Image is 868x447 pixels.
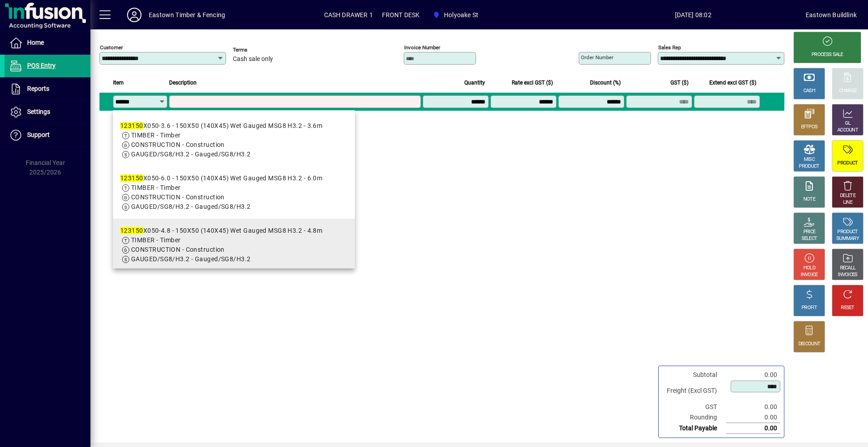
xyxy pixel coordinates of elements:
[5,78,90,100] a: Reports
[662,370,726,380] td: Subtotal
[840,265,856,272] div: RECALL
[131,151,250,158] span: GAUGED/SG8/H3.2 - Gauged/SG8/H3.2
[836,235,859,242] div: SUMMARY
[113,219,355,271] mat-option: 123150X050-4.8 - 150X50 (140X45) Wet Gauged MSG8 H3.2 - 4.8m
[233,56,273,63] span: Cash sale only
[464,78,485,88] span: Quantity
[131,255,250,263] span: GAUGED/SG8/H3.2 - Gauged/SG8/H3.2
[5,101,90,123] a: Settings
[801,272,817,278] div: INVOICE
[803,265,815,272] div: HOLD
[662,412,726,423] td: Rounding
[27,131,50,138] span: Support
[838,272,857,278] div: INVOICES
[580,8,806,22] span: [DATE] 08:02
[837,160,858,167] div: PRODUCT
[131,132,181,139] span: TIMBER - Timber
[27,108,50,115] span: Settings
[662,380,726,402] td: Freight (Excl GST)
[843,199,852,206] div: LINE
[120,174,322,183] div: X050-6.0 - 150X50 (140X45) Wet Gauged MSG8 H3.2 - 6.0m
[709,78,756,88] span: Extend excl GST ($)
[131,246,225,253] span: CONSTRUCTION - Construction
[581,54,613,61] mat-label: Order number
[726,412,780,423] td: 0.00
[113,166,355,219] mat-option: 123150X050-6.0 - 150X50 (140X45) Wet Gauged MSG8 H3.2 - 6.0m
[662,423,726,434] td: Total Payable
[5,32,90,54] a: Home
[27,85,49,92] span: Reports
[100,44,123,51] mat-label: Customer
[27,62,56,69] span: POS Entry
[113,78,124,88] span: Item
[590,78,621,88] span: Discount (%)
[670,78,689,88] span: GST ($)
[802,305,817,311] div: PROFIT
[120,122,143,129] em: 123150
[27,39,44,46] span: Home
[803,229,816,235] div: PRICE
[131,193,225,201] span: CONSTRUCTION - Construction
[233,47,287,53] span: Terms
[120,226,322,235] div: X050-4.8 - 150X50 (140X45) Wet Gauged MSG8 H3.2 - 4.8m
[444,8,478,22] span: Holyoake St
[131,184,181,191] span: TIMBER - Timber
[404,44,440,51] mat-label: Invoice number
[726,423,780,434] td: 0.00
[429,7,482,23] span: Holyoake St
[798,341,820,348] div: DISCOUNT
[131,141,225,148] span: CONSTRUCTION - Construction
[324,8,373,22] span: CASH DRAWER 1
[803,88,815,94] div: CASH
[120,227,143,234] em: 123150
[845,120,851,127] div: GL
[131,236,181,244] span: TIMBER - Timber
[658,44,681,51] mat-label: Sales rep
[120,121,322,131] div: X050-3.6 - 150X50 (140X45) Wet Gauged MSG8 H3.2 - 3.6m
[726,402,780,412] td: 0.00
[837,229,858,235] div: PRODUCT
[131,203,250,210] span: GAUGED/SG8/H3.2 - Gauged/SG8/H3.2
[802,235,817,242] div: SELECT
[149,8,225,22] div: Eastown Timber & Fencing
[5,124,90,146] a: Support
[382,8,420,22] span: FRONT DESK
[837,127,858,134] div: ACCOUNT
[169,78,197,88] span: Description
[726,370,780,380] td: 0.00
[512,78,553,88] span: Rate excl GST ($)
[841,305,854,311] div: RESET
[839,88,857,94] div: CHARGE
[799,163,819,170] div: PRODUCT
[801,124,818,131] div: EFTPOS
[662,402,726,412] td: GST
[120,174,143,182] em: 123150
[113,114,355,166] mat-option: 123150X050-3.6 - 150X50 (140X45) Wet Gauged MSG8 H3.2 - 3.6m
[804,156,815,163] div: MISC
[840,193,855,199] div: DELETE
[803,196,815,203] div: NOTE
[806,8,857,22] div: Eastown Buildlink
[811,52,843,58] div: PROCESS SALE
[120,7,149,23] button: Profile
